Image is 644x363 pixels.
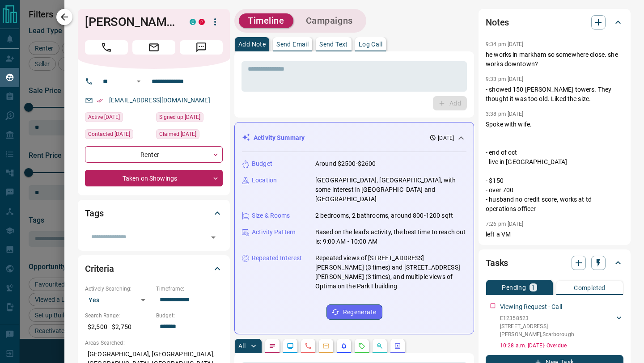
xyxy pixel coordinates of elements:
p: Repeated views of [STREET_ADDRESS][PERSON_NAME] (3 times) and [STREET_ADDRESS][PERSON_NAME] (3 ti... [315,253,466,291]
p: - showed 150 [PERSON_NAME] towers. They thought it was too old. Liked the size. [486,85,623,104]
div: Thu Jul 31 2025 [156,129,223,142]
p: Viewing Request - Call [500,302,562,312]
p: Send Text [319,41,348,47]
p: Timeframe: [156,285,223,293]
div: property.ca [199,19,205,25]
div: Tags [85,203,223,224]
div: Notes [486,12,623,33]
p: 9:33 pm [DATE] [486,76,524,82]
div: Renter [85,146,223,163]
h1: [PERSON_NAME] [85,15,176,29]
p: Spoke with wife. - end of oct - live in [GEOGRAPHIC_DATA] - $150 - over 700 - husband no credit s... [486,120,623,214]
svg: Emails [322,342,330,350]
button: Open [207,231,220,244]
div: Yes [85,293,152,307]
p: Send Email [276,41,309,47]
div: Taken on Showings [85,170,223,186]
p: Budget: [156,312,223,320]
p: Around $2500-$2600 [315,159,376,169]
span: Active [DATE] [88,113,120,122]
p: 10:28 a.m. [DATE] - Overdue [500,342,623,350]
p: Size & Rooms [252,211,290,220]
a: [EMAIL_ADDRESS][DOMAIN_NAME] [109,97,210,104]
p: Activity Summary [254,133,305,143]
p: Budget [252,159,272,169]
p: Completed [574,285,606,291]
p: Pending [502,284,526,291]
p: Repeated Interest [252,253,302,263]
span: Email [132,40,175,55]
p: Areas Searched: [85,339,223,347]
svg: Requests [358,342,365,350]
p: Search Range: [85,312,152,320]
p: [GEOGRAPHIC_DATA], [GEOGRAPHIC_DATA], with some interest in [GEOGRAPHIC_DATA] and [GEOGRAPHIC_DATA] [315,176,466,204]
p: All [238,343,246,349]
button: Regenerate [326,304,382,320]
p: 2 bedrooms, 2 bathrooms, around 800-1200 sqft [315,211,453,220]
p: Actively Searching: [85,285,152,293]
button: Timeline [239,13,293,28]
div: Criteria [85,258,223,279]
h2: Notes [486,15,509,30]
div: Sun Aug 31 2025 [85,112,152,125]
div: Sun Aug 31 2025 [85,129,152,142]
p: [DATE] [438,134,454,142]
h2: Criteria [85,262,114,276]
p: $2,500 - $2,750 [85,320,152,334]
svg: Notes [269,342,276,350]
p: 3:38 pm [DATE] [486,111,524,117]
p: 7:26 pm [DATE] [486,221,524,227]
svg: Agent Actions [394,342,401,350]
span: Signed up [DATE] [159,113,200,122]
svg: Opportunities [376,342,383,350]
p: 1 [531,284,535,291]
div: Wed Jul 30 2025 [156,112,223,125]
span: Message [180,40,223,55]
h2: Tags [85,206,103,220]
p: Location [252,176,277,185]
p: left a VM [486,230,623,239]
h2: Tasks [486,256,508,270]
p: 9:34 pm [DATE] [486,41,524,47]
p: E12358523 [500,314,614,322]
div: Activity Summary[DATE] [242,130,466,146]
span: Contacted [DATE] [88,130,130,139]
button: Open [133,76,144,87]
p: he works in markham so somewhere close. she works downtown? [486,50,623,69]
span: Claimed [DATE] [159,130,196,139]
svg: Calls [305,342,312,350]
div: Tasks [486,252,623,274]
svg: Listing Alerts [340,342,347,350]
div: E12358523[STREET_ADDRESS][PERSON_NAME],Scarborough [500,312,623,340]
p: Add Note [238,41,266,47]
p: [STREET_ADDRESS][PERSON_NAME] , Scarborough [500,322,614,338]
span: Call [85,40,128,55]
button: Campaigns [297,13,362,28]
p: Activity Pattern [252,228,296,237]
div: condos.ca [190,19,196,25]
p: Log Call [359,41,382,47]
p: Based on the lead's activity, the best time to reach out is: 9:00 AM - 10:00 AM [315,228,466,246]
svg: Lead Browsing Activity [287,342,294,350]
svg: Email Verified [97,97,103,104]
